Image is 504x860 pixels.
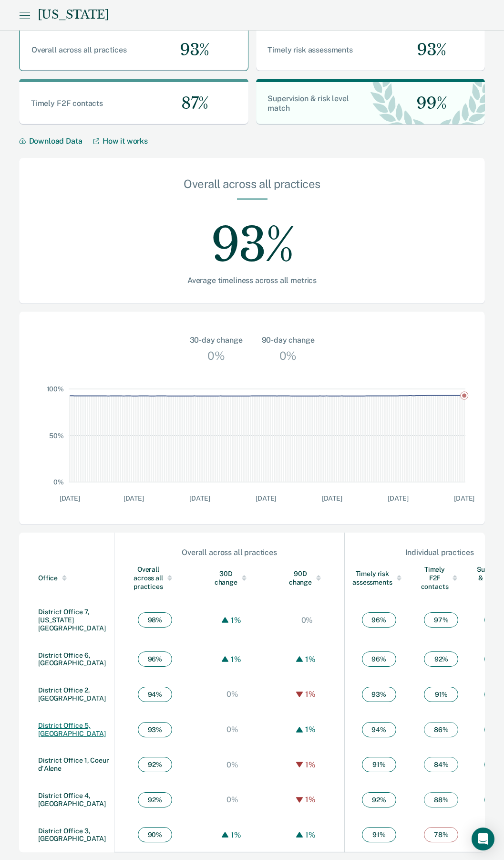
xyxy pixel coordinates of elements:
div: 0% [277,346,299,365]
button: Download Data [19,136,93,146]
div: 1% [303,830,318,839]
span: 93 % [138,722,172,737]
span: 96 % [362,651,396,667]
div: Timely risk assessments [352,569,405,587]
span: 91 % [362,827,396,842]
div: 0% [224,795,241,804]
div: 1% [303,690,318,699]
div: 0% [224,725,241,734]
div: 0% [299,616,316,625]
span: 84 % [424,757,458,772]
text: [DATE] [189,494,210,502]
div: 1% [303,760,318,769]
div: Office [38,574,110,582]
span: Timely risk assessments [267,45,352,54]
a: How it works [93,136,148,146]
th: Toggle SortBy [195,557,270,598]
div: 0% [224,760,241,769]
th: Toggle SortBy [114,557,195,598]
span: 93% [409,40,446,60]
a: District Office 5, [GEOGRAPHIC_DATA] [38,722,106,737]
span: 91 % [362,757,396,772]
span: 93% [172,40,209,60]
th: Toggle SortBy [345,557,413,598]
div: Timely F2F contacts [421,565,462,591]
div: 93% [57,199,447,276]
span: 92 % [138,757,172,772]
span: 92 % [362,792,396,808]
span: 92 % [138,792,172,808]
span: 94 % [362,722,396,737]
div: 1% [303,655,318,664]
span: 94 % [138,687,172,702]
div: 90D change [289,569,325,587]
div: 1% [303,725,318,734]
span: 96 % [138,651,172,667]
span: 90 % [138,827,172,842]
text: [DATE] [454,494,474,502]
div: Average timeliness across all metrics [57,276,447,285]
text: [DATE] [322,494,342,502]
div: 1% [303,795,318,804]
span: 99% [409,94,446,113]
div: 90-day change [262,335,315,346]
div: 30-day change [190,335,243,346]
th: Toggle SortBy [413,557,470,598]
span: 98 % [138,612,172,628]
th: Toggle SortBy [19,557,114,598]
span: 78 % [424,827,458,842]
text: [DATE] [60,494,80,502]
a: District Office 2, [GEOGRAPHIC_DATA] [38,686,106,702]
span: 92 % [424,651,458,667]
span: 86 % [424,722,458,737]
span: 91 % [424,687,458,702]
div: [US_STATE] [38,8,109,22]
div: Overall across all practices [57,177,447,199]
div: 1% [228,830,244,839]
div: Overall across all practices [134,565,176,591]
text: [DATE] [388,494,408,502]
a: District Office 7, [US_STATE][GEOGRAPHIC_DATA] [38,608,106,632]
div: 30D change [215,569,251,587]
th: Toggle SortBy [270,557,345,598]
span: 87% [174,94,208,113]
div: Open Intercom Messenger [472,828,494,850]
a: District Office 3, [GEOGRAPHIC_DATA] [38,827,106,843]
a: District Office 4, [GEOGRAPHIC_DATA] [38,792,106,808]
text: [DATE] [256,494,276,502]
div: 1% [228,655,244,664]
span: Timely F2F contacts [31,99,103,108]
a: District Office 6, [GEOGRAPHIC_DATA] [38,651,106,667]
span: 88 % [424,792,458,808]
span: Supervision & risk level match [267,94,349,113]
span: 93 % [362,687,396,702]
div: 0% [224,690,241,699]
div: 1% [228,616,244,625]
span: Overall across all practices [31,45,127,54]
span: 97 % [424,612,458,628]
span: 96 % [362,612,396,628]
div: 0% [205,346,227,365]
text: [DATE] [123,494,144,502]
a: District Office 1, Coeur d'Alene [38,756,109,772]
div: Overall across all practices [115,548,344,557]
